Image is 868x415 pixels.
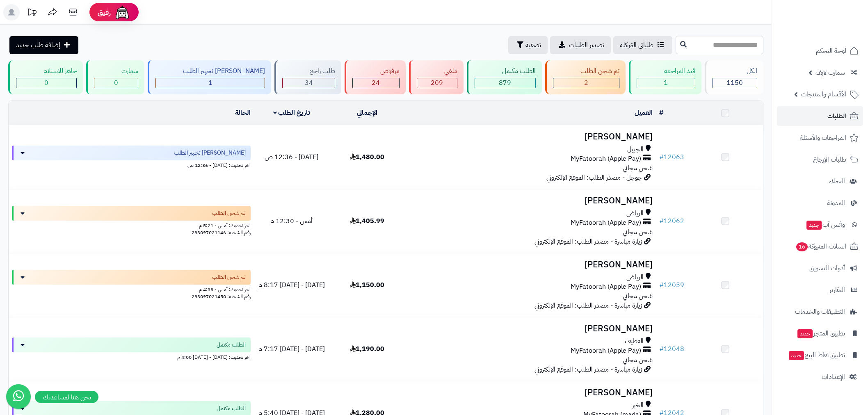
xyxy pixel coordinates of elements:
span: شحن مجاني [623,291,653,301]
div: مرفوض [352,66,399,76]
span: 1 [664,78,668,88]
span: الأقسام والمنتجات [801,89,846,100]
a: الإعدادات [777,367,863,387]
span: الطلب مكتمل [217,404,246,413]
span: إضافة طلب جديد [16,40,60,50]
span: [DATE] - [DATE] 7:17 م [258,344,325,354]
div: اخر تحديث: [DATE] - 12:36 ص [12,160,251,169]
span: MyFatoorah (Apple Pay) [571,154,641,164]
a: جاهز للاستلام 0 [7,60,85,94]
a: إضافة طلب جديد [9,36,78,54]
span: شحن مجاني [623,227,653,237]
div: 209 [417,78,457,88]
button: تصفية [508,36,548,54]
span: 16 [796,242,808,251]
span: [PERSON_NAME] تجهيز الطلب [174,149,246,157]
a: تصدير الطلبات [550,36,611,54]
span: تم شحن الطلب [212,209,246,217]
a: لوحة التحكم [777,41,863,61]
span: [DATE] - [DATE] 8:17 م [258,280,325,290]
a: مرفوض 24 [343,60,407,94]
div: سمارت [94,66,138,76]
span: أدوات التسويق [809,262,845,274]
span: الرياض [626,209,644,218]
div: 1 [637,78,695,88]
a: أدوات التسويق [777,258,863,278]
span: تصدير الطلبات [569,40,604,50]
span: تصفية [525,40,541,50]
span: المراجعات والأسئلة [800,132,846,144]
a: العميل [635,108,653,118]
span: # [659,344,664,354]
a: وآتس آبجديد [777,215,863,235]
span: # [659,152,664,162]
a: العملاء [777,171,863,191]
span: العملاء [829,176,845,187]
a: تطبيق المتجرجديد [777,324,863,343]
a: #12048 [659,344,684,354]
div: 0 [94,78,138,88]
span: جديد [797,329,813,338]
div: اخر تحديث: أمس - 4:38 م [12,285,251,293]
span: # [659,280,664,290]
span: وآتس آب [806,219,845,230]
span: طلبات الإرجاع [813,154,846,165]
a: الحالة [235,108,251,118]
a: المدونة [777,193,863,213]
h3: [PERSON_NAME] [408,388,653,397]
span: تطبيق المتجر [797,328,845,339]
span: زيارة مباشرة - مصدر الطلب: الموقع الإلكتروني [535,237,642,246]
h3: [PERSON_NAME] [408,132,653,141]
div: تم شحن الطلب [553,66,619,76]
img: logo-2.png [812,23,860,40]
span: 1,405.99 [350,216,384,226]
span: 1 [208,78,212,88]
a: طلباتي المُوكلة [613,36,672,54]
h3: [PERSON_NAME] [408,260,653,269]
span: تم شحن الطلب [212,273,246,281]
span: 1,480.00 [350,152,384,162]
div: طلب راجع [282,66,335,76]
span: 1,190.00 [350,344,384,354]
span: 0 [114,78,118,88]
span: شحن مجاني [623,355,653,365]
span: [DATE] - 12:36 ص [265,152,318,162]
a: الطلب مكتمل 879 [465,60,544,94]
a: #12062 [659,216,684,226]
div: 0 [16,78,76,88]
span: لوحة التحكم [816,45,846,57]
span: رقم الشحنة: 293097021450 [192,293,251,300]
span: القطيف [625,337,644,346]
span: 2 [584,78,588,88]
div: اخر تحديث: [DATE] - [DATE] 4:00 م [12,352,251,361]
span: رفيق [98,7,111,17]
a: #12059 [659,280,684,290]
span: الرياض [626,273,644,282]
span: MyFatoorah (Apple Pay) [571,346,641,356]
span: 1,150.00 [350,280,384,290]
a: التطبيقات والخدمات [777,302,863,322]
a: # [659,108,663,118]
span: التقارير [829,284,845,296]
div: 1 [156,78,265,88]
a: قيد المراجعه 1 [627,60,703,94]
span: الإعدادات [822,371,845,383]
span: 34 [305,78,313,88]
span: سمارت لايف [815,67,845,78]
span: الجبيل [627,145,644,154]
a: تاريخ الطلب [273,108,311,118]
a: الكل1150 [703,60,765,94]
div: 34 [283,78,335,88]
span: جديد [789,351,804,360]
span: 24 [372,78,380,88]
a: [PERSON_NAME] تجهيز الطلب 1 [146,60,273,94]
span: زيارة مباشرة - مصدر الطلب: الموقع الإلكتروني [535,365,642,374]
span: رقم الشحنة: 293097021146 [192,229,251,236]
a: تحديثات المنصة [22,4,42,23]
a: المراجعات والأسئلة [777,128,863,148]
a: تم شحن الطلب 2 [544,60,627,94]
span: تطبيق نقاط البيع [788,349,845,361]
div: [PERSON_NAME] تجهيز الطلب [155,66,265,76]
div: قيد المراجعه [637,66,695,76]
span: # [659,216,664,226]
